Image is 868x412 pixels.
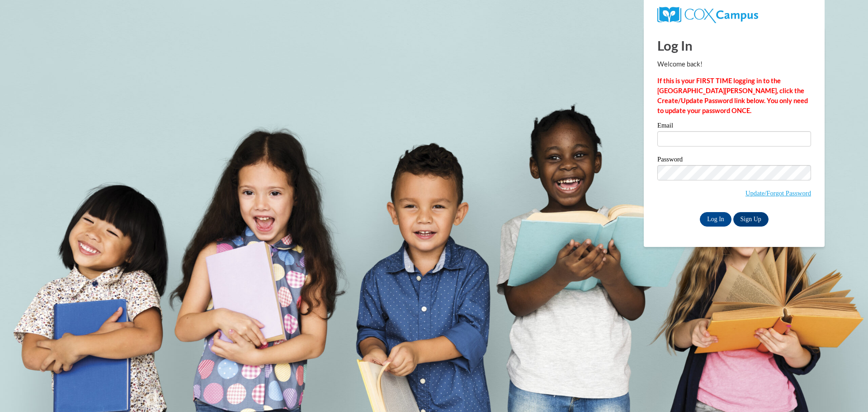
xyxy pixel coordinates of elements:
a: Sign Up [733,212,769,227]
a: Update/Forgot Password [745,189,811,197]
strong: If this is your FIRST TIME logging in to the [GEOGRAPHIC_DATA][PERSON_NAME], click the Create/Upd... [657,77,808,114]
a: COX Campus [657,10,758,18]
img: COX Campus [657,7,758,23]
input: Log In [700,212,731,227]
label: Email [657,122,811,131]
h1: Log In [657,36,811,55]
label: Password [657,156,811,165]
p: Welcome back! [657,59,811,69]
